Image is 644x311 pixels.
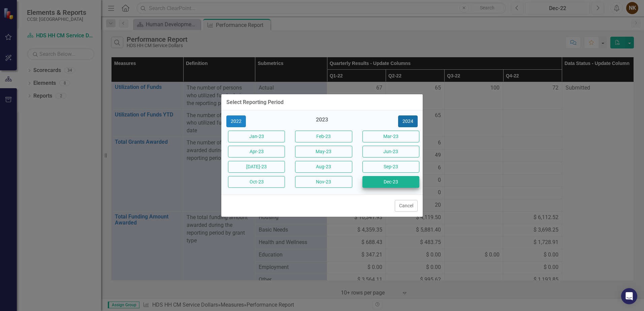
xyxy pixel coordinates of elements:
[395,200,418,212] button: Cancel
[295,161,352,173] button: Aug-23
[228,176,285,188] button: Oct-23
[295,131,352,142] button: Feb-23
[362,176,419,188] button: Dec-23
[228,131,285,142] button: Jan-23
[228,146,285,158] button: Apr-23
[398,115,418,127] button: 2024
[295,176,352,188] button: Nov-23
[228,161,285,173] button: [DATE]-23
[226,115,246,127] button: 2022
[362,131,419,142] button: Mar-23
[295,146,352,158] button: May-23
[621,288,637,304] div: Open Intercom Messenger
[293,116,350,127] div: 2023
[362,146,419,158] button: Jun-23
[362,161,419,173] button: Sep-23
[226,99,284,105] div: Select Reporting Period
